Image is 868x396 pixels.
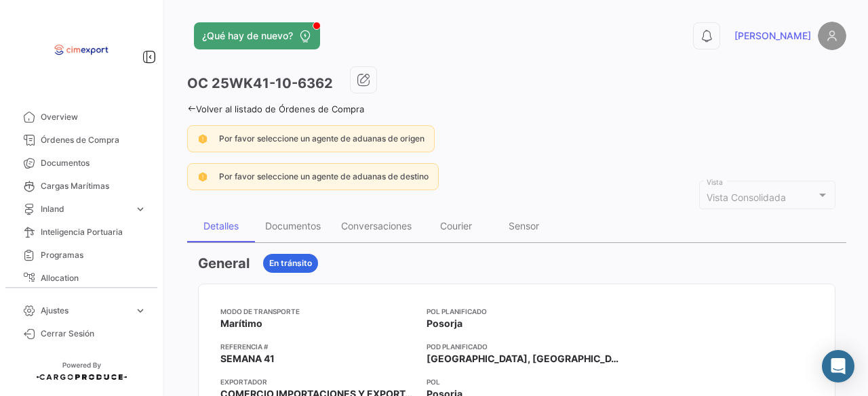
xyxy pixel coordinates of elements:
a: Cargas Marítimas [11,175,152,198]
app-card-info-title: POD Planificado [427,341,622,352]
button: ¿Qué hay de nuevo? [194,22,320,49]
h3: OC 25WK41-10-6362 [187,74,333,93]
img: logo-cimexport.png [47,16,115,84]
a: Volver al listado de Órdenes de Compra [187,104,364,114]
app-card-info-title: Referencia # [220,341,416,352]
span: Posorja [427,317,462,330]
div: Documentos [265,220,321,232]
span: expand_more [134,305,146,317]
app-card-info-title: POL Planificado [427,306,622,317]
span: Documentos [41,157,146,169]
span: Inland [41,203,129,215]
div: Sensor [509,220,539,232]
div: Detalles [203,220,239,232]
span: En tránsito [269,257,312,269]
span: ¿Qué hay de nuevo? [202,29,293,43]
img: placeholder-user.png [818,22,846,50]
span: [PERSON_NAME] [734,29,811,43]
span: Allocation [41,272,146,284]
a: Inteligencia Portuaria [11,221,152,244]
span: [GEOGRAPHIC_DATA], [GEOGRAPHIC_DATA] [427,352,622,366]
span: Overview [41,111,146,123]
h3: General [198,254,250,273]
span: Por favor seleccione un agente de aduanas de origen [219,133,425,144]
span: expand_more [134,203,146,215]
span: Cerrar Sesión [41,328,146,340]
app-card-info-title: POL [427,376,622,387]
span: Marítimo [220,317,262,330]
span: Por favor seleccione un agente de aduanas de destino [219,171,429,181]
app-card-info-title: Exportador [220,376,416,387]
span: Órdenes de Compra [41,134,146,146]
span: Inteligencia Portuaria [41,226,146,238]
a: Allocation [11,267,152,290]
span: SEMANA 41 [220,352,275,366]
a: Documentos [11,152,152,175]
div: Conversaciones [341,220,412,232]
span: Ajustes [41,305,129,317]
div: Courier [440,220,472,232]
app-card-info-title: Modo de Transporte [220,306,416,317]
mat-select-trigger: Vista Consolidada [707,192,786,203]
div: Abrir Intercom Messenger [822,350,854,382]
span: Programas [41,249,146,261]
a: Órdenes de Compra [11,129,152,152]
a: Programas [11,244,152,267]
span: Cargas Marítimas [41,180,146,192]
a: Overview [11,106,152,129]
